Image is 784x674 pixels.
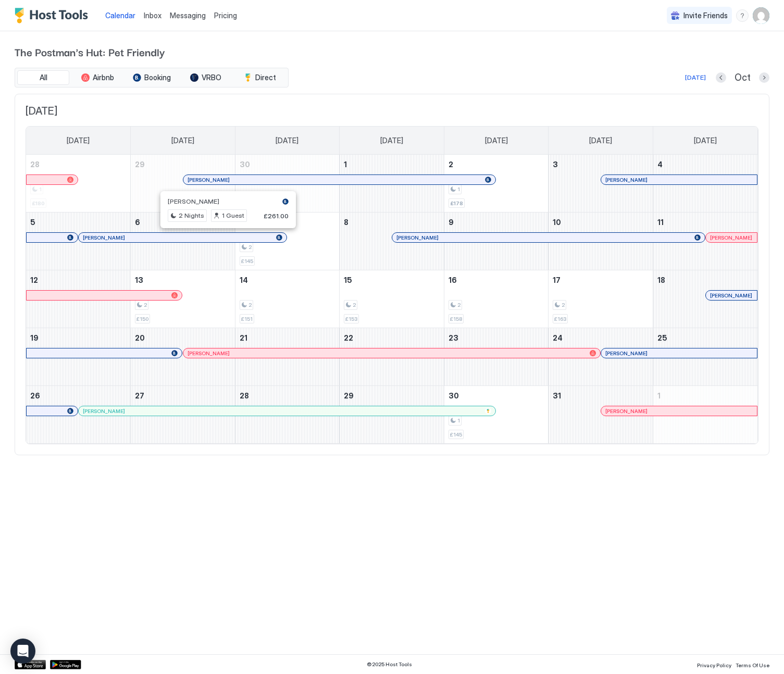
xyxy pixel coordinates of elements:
span: £145 [450,431,462,438]
span: 2 [562,302,565,308]
span: 1 [657,391,661,400]
span: 30 [240,160,250,169]
span: 26 [30,391,40,400]
a: October 20, 2025 [131,328,235,347]
td: October 2, 2025 [444,155,549,213]
div: [PERSON_NAME] [396,234,700,241]
span: 11 [657,218,664,227]
span: 27 [135,391,144,400]
div: [PERSON_NAME] [605,177,753,183]
span: [PERSON_NAME] [168,197,219,205]
td: October 16, 2025 [444,270,549,328]
span: [DATE] [589,136,612,145]
a: October 27, 2025 [131,386,235,405]
span: £145 [241,258,253,265]
span: Oct [735,72,751,84]
div: [PERSON_NAME] [605,350,753,357]
a: Sunday [56,127,100,155]
span: 15 [344,276,352,284]
a: Inbox [144,10,161,21]
span: [DATE] [380,136,403,145]
td: October 15, 2025 [340,270,444,328]
div: [PERSON_NAME] [83,234,282,241]
span: 2 [457,302,461,308]
span: 4 [657,160,663,169]
td: October 10, 2025 [549,213,653,270]
span: [DATE] [276,136,298,145]
a: October 24, 2025 [549,328,653,347]
span: 20 [135,333,145,342]
span: 1 [344,160,347,169]
a: Terms Of Use [736,659,769,670]
a: October 5, 2025 [26,213,130,232]
td: October 31, 2025 [549,386,653,444]
a: October 15, 2025 [340,270,444,290]
div: [PERSON_NAME] [710,292,753,299]
button: Previous month [716,72,726,83]
span: Airbnb [93,73,114,82]
a: October 14, 2025 [235,270,340,290]
span: All [40,73,47,82]
a: October 29, 2025 [340,386,444,405]
div: [DATE] [685,73,706,82]
span: 10 [553,218,561,227]
a: Saturday [683,127,727,155]
span: [DATE] [67,136,90,145]
a: October 16, 2025 [444,270,549,290]
td: October 11, 2025 [653,213,757,270]
a: October 1, 2025 [340,155,444,174]
a: October 10, 2025 [549,213,653,232]
button: VRBO [180,70,232,85]
a: October 12, 2025 [26,270,130,290]
span: 6 [135,218,140,227]
div: Host Tools Logo [15,8,93,23]
span: 2 [248,244,252,251]
span: 9 [449,218,454,227]
span: 2 [449,160,453,169]
a: October 11, 2025 [653,213,757,232]
span: 1 [457,417,460,424]
span: 2 [353,302,356,308]
span: £150 [136,316,148,322]
a: Privacy Policy [697,659,731,670]
span: 12 [30,276,38,284]
a: October 3, 2025 [549,155,653,174]
span: 30 [449,391,459,400]
td: October 18, 2025 [653,270,757,328]
span: £261.00 [264,212,289,220]
a: November 1, 2025 [653,386,757,405]
td: September 29, 2025 [131,155,235,213]
a: Google Play Store [50,660,81,669]
td: October 24, 2025 [549,328,653,386]
div: [PERSON_NAME] [188,350,595,357]
a: October 2, 2025 [444,155,549,174]
a: October 19, 2025 [26,328,130,347]
td: October 7, 2025 [235,213,340,270]
span: 13 [135,276,143,284]
span: 8 [344,218,349,227]
span: VRBO [202,73,221,82]
span: 18 [657,276,665,284]
a: Calendar [105,10,135,21]
a: October 18, 2025 [653,270,757,290]
td: October 12, 2025 [26,270,131,328]
td: October 8, 2025 [340,213,444,270]
span: [PERSON_NAME] [83,408,125,415]
button: [DATE] [683,71,707,84]
span: Terms Of Use [736,662,769,668]
a: October 31, 2025 [549,386,653,405]
span: 2 Nights [179,211,204,220]
span: Invite Friends [683,11,728,20]
a: October 23, 2025 [444,328,549,347]
td: October 23, 2025 [444,328,549,386]
a: October 22, 2025 [340,328,444,347]
span: £151 [241,316,253,322]
td: October 29, 2025 [340,386,444,444]
span: 31 [553,391,561,400]
div: menu [736,9,749,22]
a: October 9, 2025 [444,213,549,232]
span: 21 [240,333,247,342]
span: 22 [344,333,353,342]
td: October 13, 2025 [131,270,235,328]
td: October 17, 2025 [549,270,653,328]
